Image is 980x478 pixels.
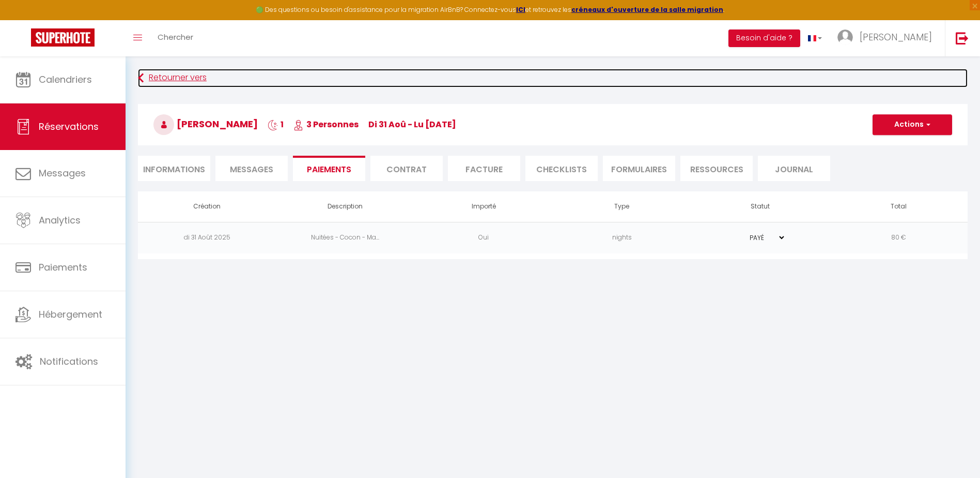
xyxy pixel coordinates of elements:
span: Réservations [39,120,99,133]
span: Notifications [40,355,98,368]
button: Besoin d'aide ? [728,29,800,47]
span: 1 [268,118,284,130]
a: ICI [516,5,525,14]
td: nights [553,222,691,253]
th: Importé [414,191,553,222]
td: 80 € [829,222,968,253]
span: 3 Personnes [293,118,359,130]
th: Total [829,191,968,222]
li: Paiements [293,156,365,181]
span: Analytics [39,214,81,227]
button: Ouvrir le widget de chat LiveChat [8,4,39,35]
th: Type [553,191,691,222]
li: CHECKLISTS [525,156,598,181]
li: Ressources [680,156,753,181]
img: Super Booking [31,28,95,47]
li: FORMULAIRES [603,156,675,181]
li: Journal [758,156,830,181]
span: [PERSON_NAME] [153,117,258,130]
img: logout [956,32,969,44]
th: Création [138,191,276,222]
img: ... [837,29,853,45]
th: Statut [691,191,830,222]
span: Hébergement [39,308,102,321]
a: Chercher [150,20,201,56]
span: di 31 Aoû - lu [DATE] [368,118,456,130]
button: Actions [873,114,952,135]
span: Calendriers [39,73,92,86]
span: Messages [39,167,86,180]
td: di 31 Août 2025 [138,222,276,253]
span: Messages [230,163,273,175]
span: Chercher [158,32,193,42]
li: Facture [448,156,520,181]
li: Informations [138,156,210,181]
a: créneaux d'ouverture de la salle migration [571,5,723,14]
a: Retourner vers [138,69,968,87]
td: Nuitées - Cocon - Ma... [276,222,415,253]
a: ... [PERSON_NAME] [830,20,945,56]
li: Contrat [370,156,443,181]
td: Oui [414,222,553,253]
span: [PERSON_NAME] [860,31,932,43]
span: Paiements [39,261,87,274]
th: Description [276,191,415,222]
